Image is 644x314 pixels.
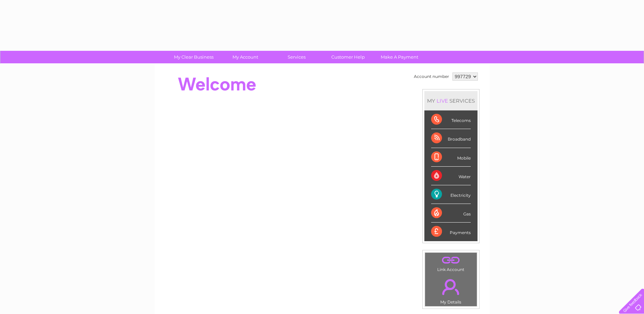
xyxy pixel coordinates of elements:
[427,254,475,266] a: .
[269,51,325,63] a: Services
[424,91,478,110] div: MY SERVICES
[431,110,471,129] div: Telecoms
[435,98,449,104] div: LIVE
[166,51,222,63] a: My Clear Business
[425,252,477,274] td: Link Account
[425,273,477,307] td: My Details
[431,185,471,204] div: Electricity
[217,51,273,63] a: My Account
[431,129,471,148] div: Broadband
[427,275,475,299] a: .
[372,51,427,63] a: Make A Payment
[320,51,376,63] a: Customer Help
[431,148,471,167] div: Mobile
[431,204,471,223] div: Gas
[431,167,471,185] div: Water
[412,71,451,82] td: Account number
[431,223,471,241] div: Payments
